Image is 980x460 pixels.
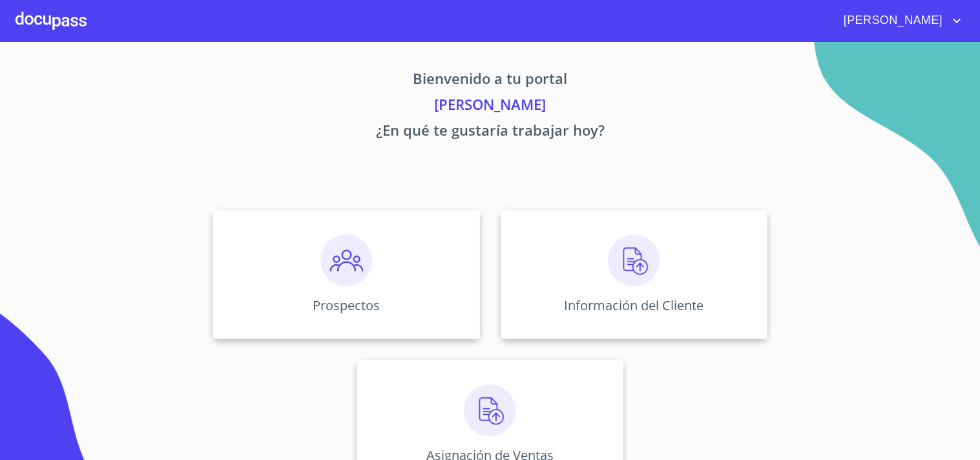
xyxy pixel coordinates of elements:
[834,10,949,31] span: [PERSON_NAME]
[92,94,888,120] p: [PERSON_NAME]
[320,235,372,286] img: prospectos.png
[464,384,516,436] img: carga.png
[834,10,964,31] button: account of current user
[92,68,888,94] p: Bienvenido a tu portal
[313,297,380,314] p: Prospectos
[92,120,888,145] p: ¿En qué te gustaría trabajar hoy?
[608,235,660,286] img: carga.png
[564,297,704,314] p: Información del Cliente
